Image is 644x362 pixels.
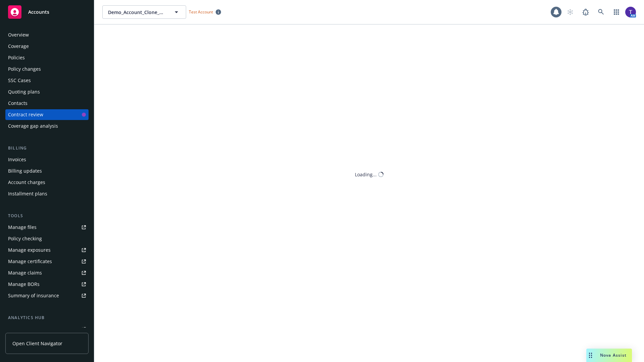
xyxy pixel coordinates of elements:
[5,154,89,165] a: Invoices
[8,267,42,278] div: Manage claims
[586,349,632,362] button: Nova Assist
[5,222,89,233] a: Manage files
[5,3,89,21] a: Accounts
[5,121,89,131] a: Coverage gap analysis
[8,121,58,131] div: Coverage gap analysis
[186,8,224,15] span: Test Account
[28,9,49,15] span: Accounts
[189,9,213,15] span: Test Account
[8,290,59,301] div: Summary of insurance
[8,75,31,86] div: SSC Cases
[8,109,43,120] div: Contract review
[8,177,45,188] div: Account charges
[5,245,89,255] a: Manage exposures
[610,5,623,19] a: Switch app
[5,64,89,74] a: Policy changes
[8,279,40,290] div: Manage BORs
[8,52,25,63] div: Policies
[5,267,89,278] a: Manage claims
[8,86,40,97] div: Quoting plans
[5,279,89,290] a: Manage BORs
[8,29,29,40] div: Overview
[5,213,89,219] div: Tools
[5,166,89,176] a: Billing updates
[5,233,89,244] a: Policy checking
[12,340,62,347] span: Open Client Navigator
[8,324,64,335] div: Loss summary generator
[5,324,89,335] a: Loss summary generator
[8,166,42,176] div: Billing updates
[5,52,89,63] a: Policies
[8,233,42,244] div: Policy checking
[8,256,52,267] div: Manage certificates
[600,352,627,358] span: Nova Assist
[8,154,26,165] div: Invoices
[8,245,51,255] div: Manage exposures
[5,145,89,152] div: Billing
[5,109,89,120] a: Contract review
[5,314,89,321] div: Analytics hub
[5,177,89,188] a: Account charges
[108,9,166,16] span: Demo_Account_Clone_QA_CR_Tests_Demo
[625,7,636,17] img: photo
[5,256,89,267] a: Manage certificates
[5,188,89,199] a: Installment plans
[8,98,28,109] div: Contacts
[8,222,37,233] div: Manage files
[5,98,89,109] a: Contacts
[563,5,577,19] a: Start snowing
[579,5,592,19] a: Report a Bug
[8,188,47,199] div: Installment plans
[355,171,377,178] div: Loading...
[586,349,595,362] div: Drag to move
[5,75,89,86] a: SSC Cases
[102,5,186,19] button: Demo_Account_Clone_QA_CR_Tests_Demo
[5,290,89,301] a: Summary of insurance
[5,41,89,52] a: Coverage
[594,5,608,19] a: Search
[8,64,41,74] div: Policy changes
[5,29,89,40] a: Overview
[5,86,89,97] a: Quoting plans
[8,41,29,52] div: Coverage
